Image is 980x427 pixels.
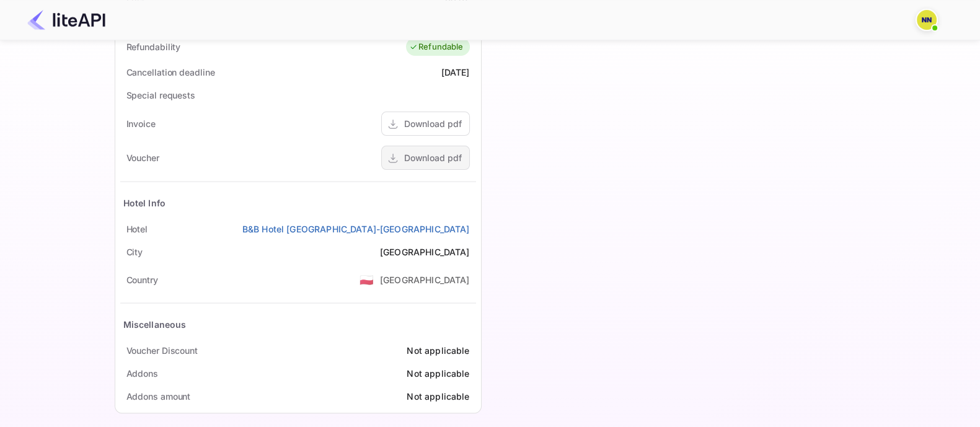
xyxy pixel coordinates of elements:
div: Addons [126,367,158,380]
div: Invoice [126,117,156,130]
div: Refundable [409,41,464,53]
div: Country [126,273,158,286]
div: Hotel [126,222,148,236]
a: B&B Hotel [GEOGRAPHIC_DATA]-[GEOGRAPHIC_DATA] [242,222,470,236]
div: Refundability [126,40,181,53]
div: Voucher Discount [126,344,198,357]
div: [GEOGRAPHIC_DATA] [380,245,470,258]
div: Not applicable [407,390,469,403]
div: Miscellaneous [123,318,187,331]
div: [DATE] [441,66,470,79]
img: N/A N/A [917,10,937,30]
div: Not applicable [407,344,469,357]
div: Cancellation deadline [126,66,215,79]
div: City [126,245,143,258]
div: [GEOGRAPHIC_DATA] [380,273,470,286]
div: Not applicable [407,367,469,380]
div: Voucher [126,151,159,164]
div: Download pdf [404,117,462,130]
div: Download pdf [404,151,462,164]
div: Special requests [126,89,195,102]
div: Hotel Info [123,196,166,209]
span: United States [360,268,374,291]
div: Addons amount [126,390,191,403]
img: LiteAPI Logo [27,10,105,30]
